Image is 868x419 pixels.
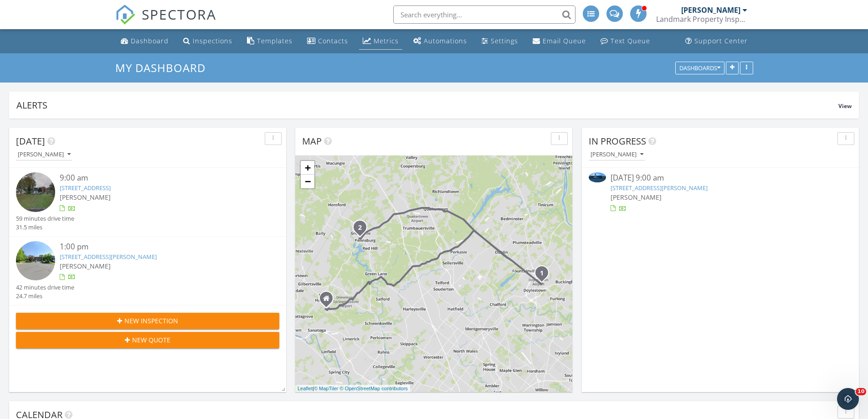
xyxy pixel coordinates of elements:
input: Search everything... [393,5,575,24]
i: 2 [358,225,362,231]
button: New Inspection [16,313,279,329]
div: Templates [257,36,293,45]
div: Text Queue [611,36,650,45]
a: Zoom out [301,175,314,188]
span: [DATE] [16,135,45,147]
span: [PERSON_NAME] [60,262,111,270]
a: © OpenStreetMap contributors [340,386,408,391]
div: [PERSON_NAME] [681,5,740,15]
div: 2443 Magnoila Drive, Gilbertsville PA 19525 [326,298,332,304]
img: The Best Home Inspection Software - Spectora [115,5,135,25]
a: Support Center [682,33,751,50]
div: Contacts [318,36,348,45]
a: Text Queue [597,33,654,50]
div: Dashboards [679,65,720,71]
span: [PERSON_NAME] [611,193,662,202]
a: Email Queue [529,33,590,50]
a: Dashboard [117,33,172,50]
div: 59 minutes drive time [16,214,74,223]
a: Metrics [359,33,402,50]
span: New Quote [132,335,170,345]
span: SPECTORA [142,5,216,24]
span: Map [302,135,322,147]
a: 9:00 am [STREET_ADDRESS] [PERSON_NAME] 59 minutes drive time 31.5 miles [16,172,279,232]
div: 24.7 miles [16,292,74,300]
div: Metrics [374,36,399,45]
div: 42 minutes drive time [16,283,74,292]
div: Inspections [193,36,232,45]
div: Support Center [694,36,748,45]
div: [PERSON_NAME] [591,151,643,158]
div: 9:00 am [60,172,257,184]
img: streetview [16,241,55,280]
div: 631 S Chubb Dr, Doylestown, PA 18901 [542,273,547,278]
div: 406 Jackson St, Pennsburg, PA 18073 [360,227,365,233]
a: Inspections [180,33,236,50]
iframe: Intercom live chat [837,388,859,410]
img: 9554592%2Fcover_photos%2FnRsfoeEpje1stubaJiBZ%2Fsmall.jpeg [589,172,606,182]
a: [STREET_ADDRESS][PERSON_NAME] [60,253,157,261]
a: Leaflet [298,386,313,391]
div: [PERSON_NAME] [18,151,71,158]
span: In Progress [589,135,646,147]
span: View [838,102,852,110]
div: Dashboard [131,36,169,45]
button: [PERSON_NAME] [589,149,645,161]
a: Contacts [303,33,352,50]
a: Templates [243,33,296,50]
img: streetview [16,172,55,212]
div: Settings [491,36,518,45]
button: [PERSON_NAME] [16,149,72,161]
i: 1 [540,270,544,277]
a: Automations (Advanced) [410,33,471,50]
div: Landmark Property Inspections [656,15,747,24]
div: | [295,385,410,393]
div: Alerts [16,99,838,111]
div: [DATE] 9:00 am [611,172,830,184]
div: Automations [424,36,467,45]
span: [PERSON_NAME] [60,193,111,202]
a: [STREET_ADDRESS] [60,184,111,192]
button: Dashboards [675,62,724,74]
span: New Inspection [124,316,178,326]
a: Settings [478,33,522,50]
a: Zoom in [301,161,314,175]
div: 31.5 miles [16,223,74,232]
a: 1:00 pm [STREET_ADDRESS][PERSON_NAME] [PERSON_NAME] 42 minutes drive time 24.7 miles [16,241,279,300]
a: SPECTORA [115,12,216,31]
a: © MapTiler [314,386,339,391]
span: 10 [856,388,866,395]
div: Email Queue [543,36,586,45]
a: My Dashboard [115,60,213,75]
a: [DATE] 9:00 am [STREET_ADDRESS][PERSON_NAME] [PERSON_NAME] [589,172,852,213]
a: [STREET_ADDRESS][PERSON_NAME] [611,184,708,192]
div: 1:00 pm [60,241,257,253]
button: New Quote [16,332,279,348]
